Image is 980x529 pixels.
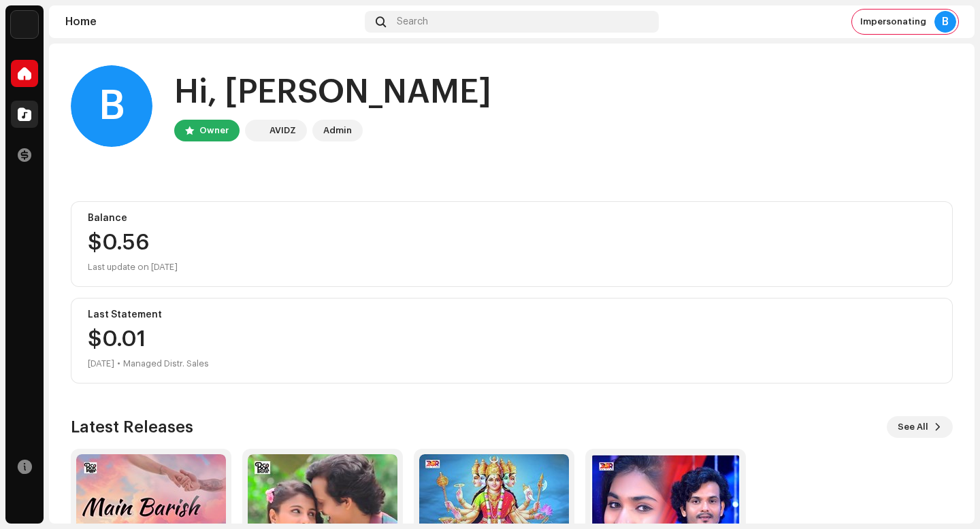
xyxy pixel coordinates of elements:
[174,71,491,114] div: Hi, [PERSON_NAME]
[65,16,359,27] div: Home
[88,309,936,320] div: Last Statement
[71,65,152,147] div: B
[88,213,936,224] div: Balance
[11,11,38,38] img: 10d72f0b-d06a-424f-aeaa-9c9f537e57b6
[88,356,114,372] div: [DATE]
[199,122,229,139] div: Owner
[117,356,120,372] div: •
[71,416,193,438] h3: Latest Releases
[71,298,953,383] re-o-card-value: Last Statement
[269,122,296,139] div: AVIDZ
[397,16,428,27] span: Search
[88,259,936,275] div: Last update on [DATE]
[123,356,209,372] div: Managed Distr. Sales
[934,11,956,33] div: B
[323,122,352,139] div: Admin
[898,413,928,441] span: See All
[860,16,926,27] span: Impersonating
[71,201,953,287] re-o-card-value: Balance
[887,416,953,438] button: See All
[248,122,264,139] img: 10d72f0b-d06a-424f-aeaa-9c9f537e57b6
